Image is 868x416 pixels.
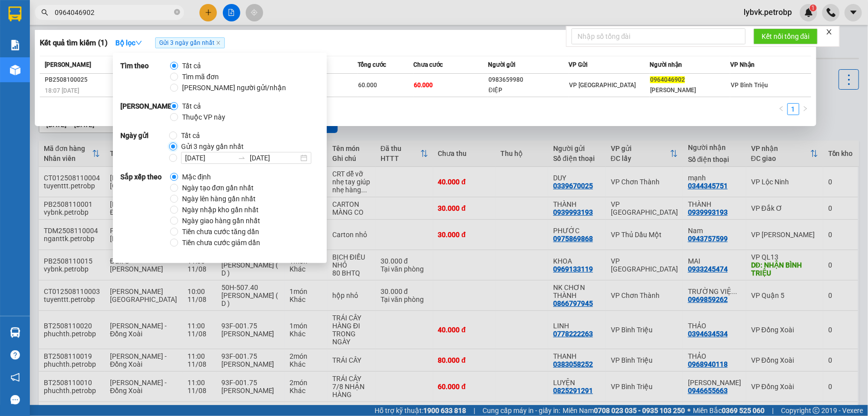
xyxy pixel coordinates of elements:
[569,61,588,68] span: VP Gửi
[120,171,170,248] strong: Sắp xếp theo
[358,82,377,89] span: 60.000
[178,204,263,215] span: Ngày nhập kho gần nhất
[730,61,755,68] span: VP Nhận
[488,85,568,96] div: ĐIỆP
[178,182,258,193] span: Ngày tạo đơn gần nhất
[238,154,246,162] span: to
[10,327,20,338] img: warehouse-icon
[731,82,768,89] span: VP Bình Triệu
[120,130,169,164] strong: Ngày gửi
[8,6,21,21] img: logo-vxr
[799,103,811,115] button: right
[414,61,443,68] span: Chưa cước
[174,9,180,15] span: close-circle
[178,226,263,237] span: Tiền chưa cước tăng dần
[177,130,204,141] span: Tất cả
[826,28,833,35] span: close
[10,350,20,360] span: question-circle
[120,60,170,93] strong: Tìm theo
[55,7,172,18] input: Tìm tên, số ĐT hoặc mã đơn
[135,39,142,46] span: down
[41,9,48,16] span: search
[45,75,139,85] div: PB2508100025
[787,103,799,115] li: 1
[778,106,784,112] span: left
[754,28,818,44] button: Kết nối tổng đài
[40,38,107,48] h3: Kết quả tìm kiếm ( 1 )
[650,85,730,96] div: [PERSON_NAME]
[572,28,746,44] input: Nhập số tổng đài
[10,40,20,50] img: solution-icon
[10,373,20,382] span: notification
[45,87,79,94] span: 18:07 [DATE]
[10,65,20,75] img: warehouse-icon
[788,104,799,115] a: 1
[250,152,298,163] input: Ngày kết thúc
[488,75,568,85] div: 0983659980
[178,82,290,93] span: [PERSON_NAME] người gửi/nhận
[178,193,260,204] span: Ngày lên hàng gần nhất
[178,60,205,71] span: Tất cả
[799,103,811,115] li: Next Page
[45,61,91,68] span: [PERSON_NAME]
[178,171,215,182] span: Mặc định
[802,106,808,112] span: right
[358,61,386,68] span: Tổng cước
[178,112,229,123] span: Thuộc VP này
[10,395,20,405] span: message
[775,103,787,115] li: Previous Page
[762,31,810,42] span: Kết nối tổng đài
[570,82,636,89] span: VP [GEOGRAPHIC_DATA]
[178,215,264,226] span: Ngày giao hàng gần nhất
[155,37,225,48] span: Gửi 3 ngày gần nhất
[216,40,221,45] span: close
[115,39,142,47] strong: Bộ lọc
[178,101,205,112] span: Tất cả
[178,71,223,82] span: Tìm mã đơn
[120,101,170,123] strong: [PERSON_NAME]
[185,152,234,163] input: Ngày bắt đầu
[177,141,248,152] span: Gửi 3 ngày gần nhất
[238,154,246,162] span: swap-right
[107,35,150,51] button: Bộ lọcdown
[174,8,180,17] span: close-circle
[650,61,682,68] span: Người nhận
[650,76,685,83] span: 0964046902
[414,82,433,89] span: 60.000
[775,103,787,115] button: left
[178,237,264,248] span: Tiền chưa cước giảm dần
[488,61,515,68] span: Người gửi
